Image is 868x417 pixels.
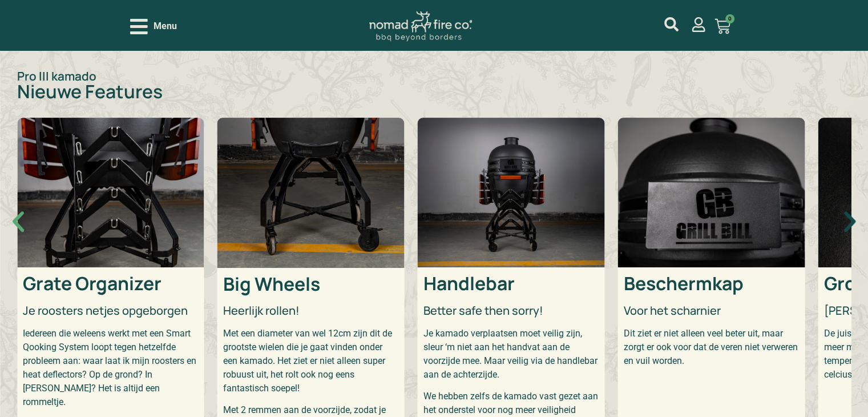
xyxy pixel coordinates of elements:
[836,208,863,235] div: Volgende slide
[691,17,706,32] a: mijn account
[23,304,199,318] h5: Je roosters netjes opgeborgen
[223,327,399,395] p: Met een diameter van wel 12cm zijn dit de grootste wielen die je gaat vinden onder een kamado. He...
[701,11,744,41] a: 0
[418,118,605,267] img: Handlebar Aan achterzijde
[725,14,734,23] span: 0
[17,82,851,101] h2: Nieuwe Features
[154,19,177,33] span: Menu
[5,208,32,235] div: Vorige slide
[223,304,399,318] h5: Heerlijk rollen!
[23,271,162,296] strong: Grate Organizer
[223,271,320,296] strong: Big Wheels
[624,304,800,318] h5: Voor het scharnier
[618,118,805,267] img: Cover GB Pro III
[624,327,800,368] p: Dit ziet er niet alleen veel beter uit, maar zorgt er ook voor dat de veren niet verweren en vuil...
[17,118,204,267] img: Grill Bill Grate Organizer
[23,327,199,409] p: Iedereen die weleens werkt met een Smart Qooking System loopt tegen hetzelfde probleem aan: waar ...
[369,11,472,42] img: Nomad Logo
[664,17,679,31] a: mijn account
[423,271,515,296] strong: Handlebar
[217,118,405,268] img: Vernieuwd onderstel, 12cm wielen
[130,17,177,37] div: Open/Close Menu
[17,70,851,82] p: Pro III kamado
[423,327,599,382] p: Je kamado verplaatsen moet veilig zijn, sleur ‘m niet aan het handvat aan de voorzijde mee. Maar ...
[423,390,599,417] p: We hebben zelfs de kamado vast gezet aan het onderstel voor nog meer veiligheid
[624,271,744,296] strong: Beschermkap
[423,304,599,318] h5: Better safe then sorry!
